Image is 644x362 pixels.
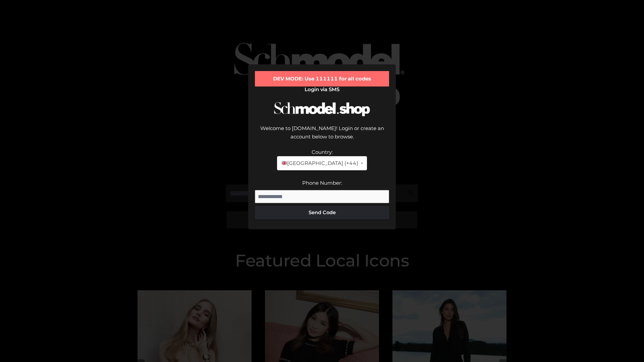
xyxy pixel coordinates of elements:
label: Phone Number: [302,180,342,186]
label: Country: [312,149,333,155]
h2: Login via SMS [255,86,389,93]
img: 🇬🇧 [282,161,287,166]
button: Send Code [255,206,389,219]
span: [GEOGRAPHIC_DATA] (+44) [281,159,358,168]
div: DEV MODE: Use 111111 for all codes [255,71,389,86]
div: Welcome to [DOMAIN_NAME]! Login or create an account below to browse. [255,124,389,148]
img: Schmodel Logo [272,96,372,122]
